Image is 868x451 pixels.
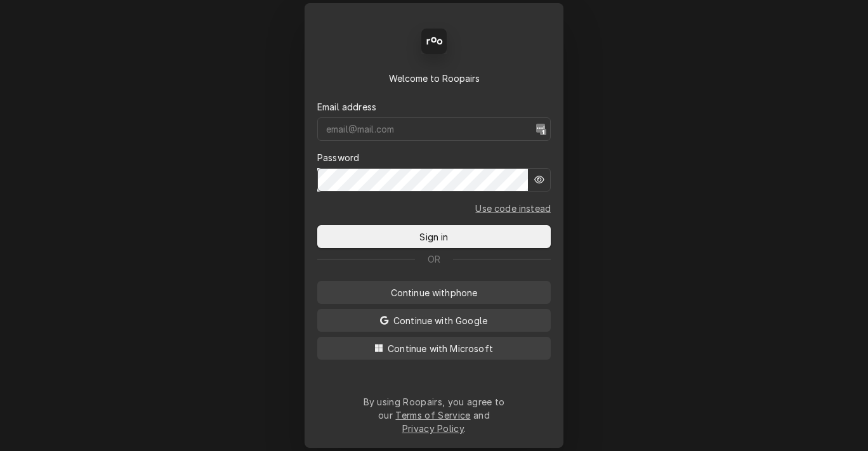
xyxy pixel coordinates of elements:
input: email@mail.com [317,117,551,141]
span: Sign in [417,230,450,244]
button: Continue with Google [317,309,551,332]
label: Password [317,151,359,164]
div: Welcome to Roopairs [317,72,551,85]
span: Continue with Microsoft [385,342,496,355]
span: Continue with phone [388,286,480,299]
div: By using Roopairs, you agree to our and . [363,395,505,435]
button: Continue withphone [317,281,551,304]
div: Or [317,252,551,266]
a: Terms of Service [395,410,470,421]
button: Sign in [317,225,551,248]
a: Go to Email and code form [475,202,551,215]
button: Continue with Microsoft [317,337,551,360]
label: Email address [317,100,376,114]
span: Continue with Google [391,314,490,327]
a: Privacy Policy [402,423,464,434]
